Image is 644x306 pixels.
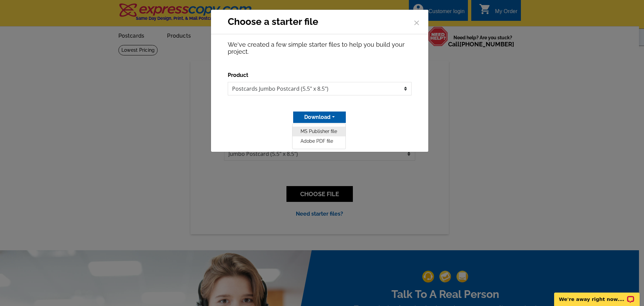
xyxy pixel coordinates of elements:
div: Download [292,124,346,149]
a: MS Publisher file [292,127,345,136]
button: Close [412,17,422,27]
label: Product [228,71,248,79]
p: We've created a few simple starter files to help you build your project. [228,41,412,55]
iframe: LiveChat chat widget [550,285,644,306]
span: × [413,13,420,31]
h3: Choose a starter file [228,15,318,29]
button: Download [293,112,346,123]
a: Adobe PDF file [292,136,345,146]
